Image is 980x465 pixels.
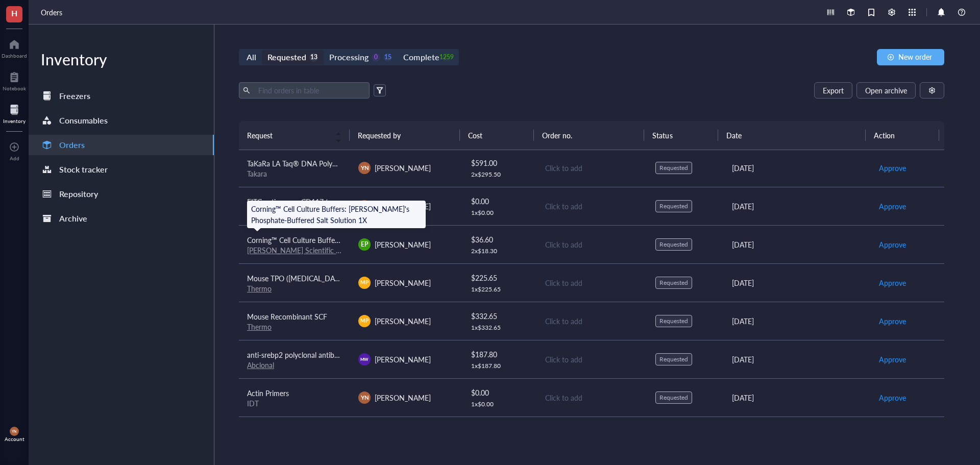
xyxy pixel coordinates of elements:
div: [DATE] [732,162,862,174]
div: Click to add [545,239,639,250]
span: MP [361,279,369,286]
th: Order no. [534,121,645,150]
div: Stock tracker [59,162,108,177]
div: $ 591.00 [471,157,528,168]
a: Freezers [29,86,214,106]
th: Status [644,121,718,150]
span: Approve [879,315,906,327]
input: Find orders in table [254,83,365,98]
span: Mouse TPO ([MEDICAL_DATA]) Recombinant Protein [247,273,415,283]
div: Requested [659,279,688,287]
div: Requested [659,240,688,249]
div: Click to add [545,201,639,212]
div: segmented control [239,49,459,65]
span: Mouse Recombinant SCF [247,311,327,322]
div: Requested [659,355,688,363]
a: Orders [41,7,64,18]
a: Notebook [3,69,26,91]
span: Approve [879,277,906,288]
span: [PERSON_NAME] [375,239,431,250]
a: Abclonal [247,360,274,370]
span: YN [360,163,369,172]
div: 1 x $ 0.00 [471,209,528,217]
button: Approve [878,160,906,176]
span: MW [360,356,369,362]
div: Add [10,155,19,161]
span: anti-srebp2 polyclonal antibody [247,350,346,360]
span: Approve [879,239,906,250]
span: Approve [879,201,906,212]
div: Click to add [545,277,639,288]
div: 15 [383,53,392,62]
div: 1 x $ 0.00 [471,400,528,408]
span: YN [12,429,17,434]
button: New order [877,49,944,65]
div: [DATE] [732,392,862,403]
a: Orders [29,135,214,155]
button: Approve [878,236,906,253]
div: Complete [403,50,439,64]
td: Click to add [536,263,647,302]
th: Date [718,121,866,150]
td: Click to add [536,302,647,340]
div: 13 [309,53,318,62]
button: Approve [878,313,906,329]
div: Requested [659,202,688,210]
div: Requested [267,50,306,64]
div: 0 [372,53,380,62]
div: Click to add [545,315,639,327]
div: [DATE] [732,201,862,212]
span: Approve [879,392,906,403]
div: Dashboard [2,53,27,59]
div: 1 x $ 332.65 [471,324,528,332]
div: Click to add [545,392,639,403]
div: Requested [659,317,688,325]
span: Approve [879,354,906,365]
div: 1 x $ 187.80 [471,362,528,370]
div: Orders [59,138,85,152]
div: Repository [59,187,98,201]
div: Takara [247,169,342,178]
span: MP [361,317,369,325]
div: Requested [659,164,688,172]
span: EP [361,240,368,249]
div: [DATE] [732,277,862,288]
div: Click to add [545,162,639,174]
span: [PERSON_NAME] [375,354,431,364]
td: Click to add [536,340,647,378]
div: 2 x $ 18.30 [471,247,528,255]
div: Consumables [59,113,108,128]
th: Cost [460,121,533,150]
button: Approve [878,351,906,368]
div: IDT [247,399,342,408]
a: Repository [29,184,214,204]
td: Click to add [536,149,647,187]
div: Requested [659,394,688,402]
div: Inventory [29,49,214,69]
span: Approve [879,162,906,174]
button: Approve [878,275,906,291]
div: 2 x $ 295.50 [471,170,528,179]
button: Export [814,82,852,99]
span: [PERSON_NAME] [375,393,431,403]
div: Notebook [3,85,26,91]
th: Action [866,121,940,150]
a: Stock tracker [29,159,214,180]
span: Corning™ Cell Culture Buffers: [PERSON_NAME]'s Phosphate-Buffered Salt Solution 1X [247,235,524,245]
div: $ 0.00 [471,387,528,398]
div: Click to add [545,354,639,365]
button: Approve [878,389,906,406]
button: Open archive [856,82,916,99]
div: $ 36.60 [471,234,528,245]
div: Freezers [59,89,90,103]
span: Request [247,130,329,141]
td: Click to add [536,187,647,225]
div: Account [5,436,24,442]
div: $ 0.00 [471,195,528,207]
div: [DATE] [732,315,862,327]
div: $ 225.65 [471,272,528,283]
a: Thermo [247,283,272,293]
span: Open archive [865,86,907,94]
div: All [247,50,256,64]
div: Archive [59,211,87,226]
